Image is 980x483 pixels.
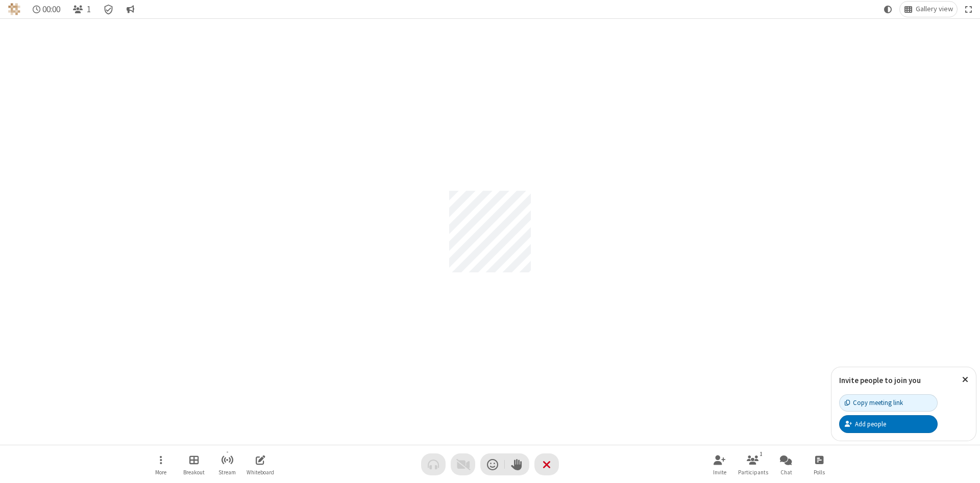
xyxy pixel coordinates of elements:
[804,450,835,479] button: Open poll
[704,450,735,479] button: Invite participants (Alt+I)
[738,450,768,479] button: Open participant list
[780,469,792,475] span: Chat
[505,453,529,475] button: Raise hand
[954,367,976,392] button: Close popover
[880,2,896,17] button: Using system theme
[247,469,274,475] span: Whiteboard
[839,375,921,385] label: Invite people to join you
[212,450,242,479] button: Start streaming
[757,449,766,459] div: 1
[839,415,938,433] button: Add people
[68,2,95,17] button: Open participant list
[534,453,559,475] button: End or leave meeting
[179,450,209,479] button: Manage Breakout Rooms
[8,3,20,15] img: QA Selenium DO NOT DELETE OR CHANGE
[738,469,768,475] span: Participants
[916,5,953,13] span: Gallery view
[771,450,801,479] button: Open chat
[155,469,166,475] span: More
[99,2,118,17] div: Meeting details Encryption enabled
[961,2,976,17] button: Fullscreen
[814,469,825,475] span: Polls
[183,469,205,475] span: Breakout
[900,2,957,17] button: Change layout
[713,469,726,475] span: Invite
[218,469,236,475] span: Stream
[42,5,60,14] span: 00:00
[145,450,176,479] button: Open menu
[87,5,91,14] span: 1
[839,394,938,412] button: Copy meeting link
[480,453,505,475] button: Send a reaction
[122,2,138,17] button: Conversation
[245,450,276,479] button: Open shared whiteboard
[29,2,65,17] div: Timer
[451,453,475,475] button: Video
[845,398,903,408] div: Copy meeting link
[421,453,446,475] button: Audio problem - check your Internet connection or call by phone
